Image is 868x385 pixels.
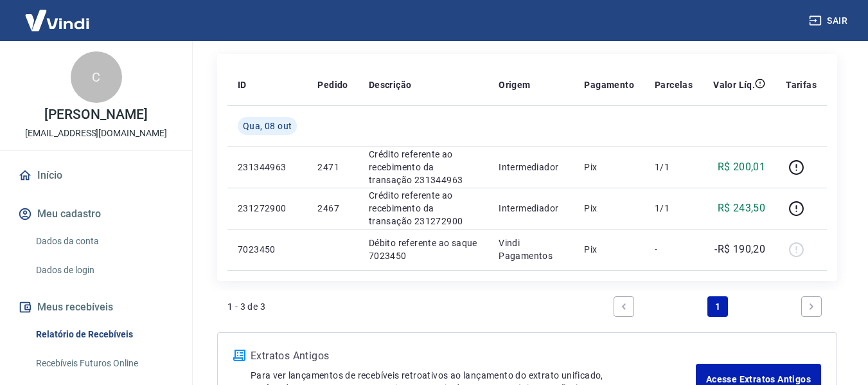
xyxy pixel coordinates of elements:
[584,161,634,174] p: Pix
[584,78,634,91] p: Pagamento
[786,78,817,91] p: Tarifas
[608,291,827,322] ul: Pagination
[25,127,167,140] p: [EMAIL_ADDRESS][DOMAIN_NAME]
[31,350,177,377] a: Recebíveis Futuros Online
[238,161,297,174] p: 231344963
[655,202,693,215] p: 1/1
[707,296,728,317] a: Page 1 is your current page
[15,200,177,228] button: Meu cadastro
[499,237,563,262] p: Vindi Pagamentos
[31,257,177,283] a: Dados de login
[15,1,99,40] img: Vindi
[806,9,853,33] button: Sair
[801,296,822,317] a: Next page
[317,202,348,215] p: 2467
[31,321,177,348] a: Relatório de Recebíveis
[713,78,755,91] p: Valor Líq.
[238,202,297,215] p: 231272900
[714,242,765,257] p: -R$ 190,20
[718,201,766,216] p: R$ 243,50
[655,161,693,174] p: 1/1
[369,148,478,186] p: Crédito referente ao recebimento da transação 231344963
[655,243,693,256] p: -
[369,237,478,262] p: Débito referente ao saque 7023450
[718,159,766,175] p: R$ 200,01
[44,108,147,121] p: [PERSON_NAME]
[369,78,412,91] p: Descrição
[238,243,297,256] p: 7023450
[369,189,478,228] p: Crédito referente ao recebimento da transação 231272900
[238,78,247,91] p: ID
[614,296,634,317] a: Previous page
[317,78,348,91] p: Pedido
[655,78,693,91] p: Parcelas
[499,78,530,91] p: Origem
[15,293,177,321] button: Meus recebíveis
[584,202,634,215] p: Pix
[251,348,696,364] p: Extratos Antigos
[71,51,122,103] div: C
[227,300,265,313] p: 1 - 3 de 3
[499,202,563,215] p: Intermediador
[243,120,292,132] span: Qua, 08 out
[31,228,177,255] a: Dados da conta
[317,161,348,174] p: 2471
[15,161,177,190] a: Início
[233,350,245,361] img: ícone
[584,243,634,256] p: Pix
[499,161,563,174] p: Intermediador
